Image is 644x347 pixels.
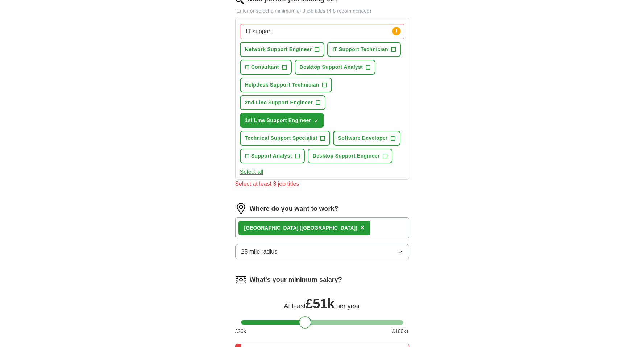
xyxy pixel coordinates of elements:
[250,275,342,285] label: What's your minimum salary?
[240,42,325,57] button: Network Support Engineer
[235,327,246,335] span: £ 20 k
[240,168,263,176] button: Select all
[300,225,357,231] span: ([GEOGRAPHIC_DATA])
[240,95,326,110] button: 2nd Line Support Engineer
[240,149,305,163] button: IT Support Analyst
[333,131,400,146] button: Software Developer
[240,24,404,39] input: Type a job title and press enter
[327,42,400,57] button: IT Support Technician
[250,204,338,214] label: Where do you want to work?
[245,134,317,142] span: Technical Support Specialist
[360,223,365,231] span: ×
[235,180,409,188] div: Select at least 3 job titles
[360,222,365,233] button: ×
[241,247,278,256] span: 25 mile radius
[240,78,332,92] button: Helpdesk Support Technician
[240,113,324,128] button: 1st Line Support Engineer✓
[308,149,392,163] button: Desktop Support Engineer
[245,46,312,53] span: Network Support Engineer
[332,46,388,53] span: IT Support Technician
[245,63,279,71] span: IT Consultant
[235,203,247,214] img: location.png
[306,296,335,311] span: £ 51k
[284,302,306,310] span: At least
[295,60,376,75] button: Desktop Support Analyst
[240,131,330,146] button: Technical Support Specialist
[245,81,319,89] span: Helpdesk Support Technician
[336,302,360,310] span: per year
[392,327,409,335] span: £ 100 k+
[235,274,247,285] img: salary.png
[313,152,380,160] span: Desktop Support Engineer
[235,244,409,259] button: 25 mile radius
[338,134,388,142] span: Software Developer
[245,99,313,106] span: 2nd Line Support Engineer
[245,152,292,160] span: IT Support Analyst
[314,118,319,124] span: ✓
[244,225,299,231] strong: [GEOGRAPHIC_DATA]
[240,60,292,75] button: IT Consultant
[245,117,311,124] span: 1st Line Support Engineer
[300,63,363,71] span: Desktop Support Analyst
[235,7,409,15] p: Enter or select a minimum of 3 job titles (4-8 recommended)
